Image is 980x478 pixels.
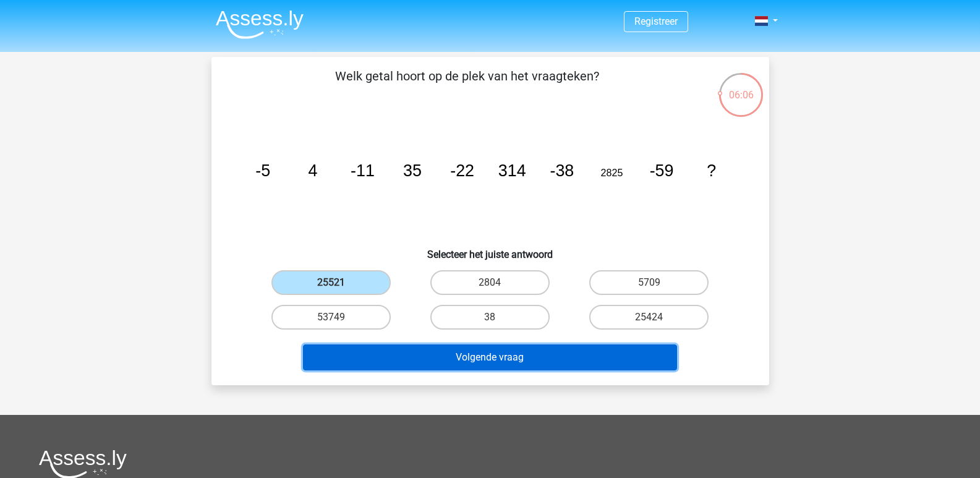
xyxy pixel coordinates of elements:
tspan: 4 [308,161,317,180]
tspan: ? [707,161,716,180]
tspan: 2825 [600,167,623,178]
label: 25424 [589,305,709,330]
p: Welk getal hoort op de plek van het vraagteken? [231,67,703,104]
tspan: -5 [255,161,270,180]
h6: Selecteer het juiste antwoord [231,239,749,260]
label: 53749 [271,305,391,330]
div: 06:06 [718,72,764,103]
label: 5709 [589,270,709,295]
tspan: 314 [498,161,526,180]
img: Assessly [216,10,304,39]
tspan: -38 [550,161,574,180]
button: Volgende vraag [303,344,677,370]
tspan: -59 [649,161,673,180]
label: 25521 [271,270,391,295]
label: 38 [430,305,550,330]
tspan: 35 [403,161,422,180]
tspan: -11 [351,161,375,180]
a: Registreer [634,15,678,27]
tspan: -22 [450,161,474,180]
label: 2804 [430,270,550,295]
